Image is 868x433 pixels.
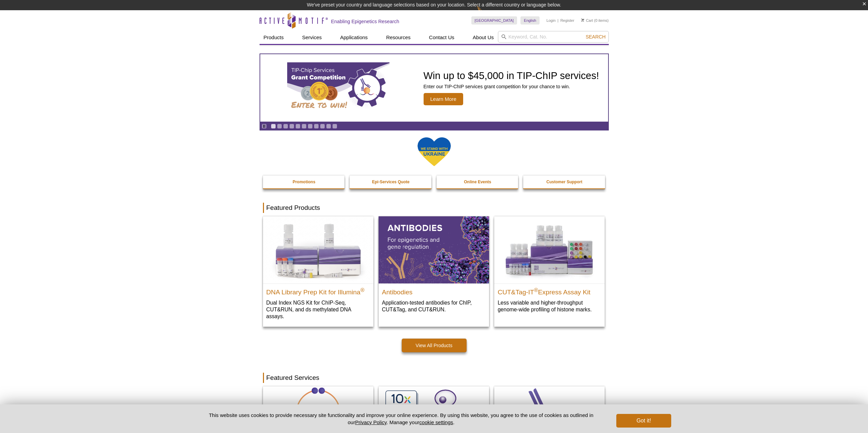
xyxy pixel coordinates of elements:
h2: Featured Products [263,203,605,213]
a: Privacy Policy [355,419,386,425]
h2: Enabling Epigenetics Research [331,18,399,25]
a: Applications [336,31,372,44]
h2: CUT&Tag-IT Express Assay Kit [498,285,601,296]
a: Go to slide 11 [332,124,337,129]
a: English [520,16,540,25]
a: Go to slide 5 [295,124,300,129]
span: Learn More [424,93,464,105]
a: Toggle autoplay [262,124,267,129]
strong: Customer Support [546,180,582,184]
button: Got it! [616,414,671,428]
a: Go to slide 2 [277,124,282,129]
sup: ® [361,287,365,293]
a: Promotions [263,175,345,188]
img: We Stand With Ukraine [417,137,451,167]
strong: Epi-Services Quote [372,180,410,184]
a: Go to slide 3 [283,124,288,129]
a: Services [298,31,326,44]
li: | [558,16,559,25]
a: CUT&Tag-IT® Express Assay Kit CUT&Tag-IT®Express Assay Kit Less variable and higher-throughput ge... [494,216,605,320]
button: cookie settings [419,419,453,425]
img: TIP-ChIP Services Grant Competition [287,62,389,113]
img: Your Cart [581,18,584,22]
a: Go to slide 8 [314,124,319,129]
a: Go to slide 7 [308,124,313,129]
a: [GEOGRAPHIC_DATA] [471,16,517,25]
p: This website uses cookies to provide necessary site functionality and improve your online experie... [197,412,605,426]
a: Login [546,18,556,23]
a: About Us [469,31,498,44]
h2: Win up to $45,000 in TIP-ChIP services! [424,71,599,81]
article: TIP-ChIP Services Grant Competition [260,54,608,122]
img: CUT&Tag-IT® Express Assay Kit [494,216,605,283]
a: Cart [581,18,593,23]
p: Dual Index NGS Kit for ChIP-Seq, CUT&RUN, and ds methylated DNA assays. [266,299,370,320]
span: Search [586,34,605,40]
a: Resources [382,31,415,44]
img: Change Here [477,5,495,21]
h2: Featured Services [263,373,605,383]
p: Application-tested antibodies for ChIP, CUT&Tag, and CUT&RUN. [382,299,486,313]
input: Keyword, Cat. No. [498,31,609,43]
a: Go to slide 9 [320,124,325,129]
strong: Online Events [464,180,491,184]
a: Contact Us [425,31,458,44]
a: Products [260,31,288,44]
li: (0 items) [581,16,609,25]
a: DNA Library Prep Kit for Illumina DNA Library Prep Kit for Illumina® Dual Index NGS Kit for ChIP-... [263,216,373,326]
a: All Antibodies Antibodies Application-tested antibodies for ChIP, CUT&Tag, and CUT&RUN. [379,216,489,320]
a: Customer Support [523,175,606,188]
a: View All Products [402,339,467,352]
img: DNA Library Prep Kit for Illumina [263,216,373,283]
a: Online Events [437,175,519,188]
p: Enter our TIP-ChIP services grant competition for your chance to win. [424,83,599,90]
p: Less variable and higher-throughput genome-wide profiling of histone marks​. [498,299,601,313]
strong: Promotions [293,180,315,184]
a: TIP-ChIP Services Grant Competition Win up to $45,000 in TIP-ChIP services! Enter our TIP-ChIP se... [260,54,608,122]
sup: ® [534,287,538,293]
a: Go to slide 10 [326,124,331,129]
img: All Antibodies [379,216,489,283]
a: Go to slide 4 [289,124,294,129]
h2: Antibodies [382,285,486,296]
a: Register [560,18,574,23]
button: Search [584,34,607,40]
h2: DNA Library Prep Kit for Illumina [266,285,370,296]
a: Epi-Services Quote [350,175,432,188]
a: Go to slide 6 [301,124,307,129]
a: Go to slide 1 [271,124,276,129]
